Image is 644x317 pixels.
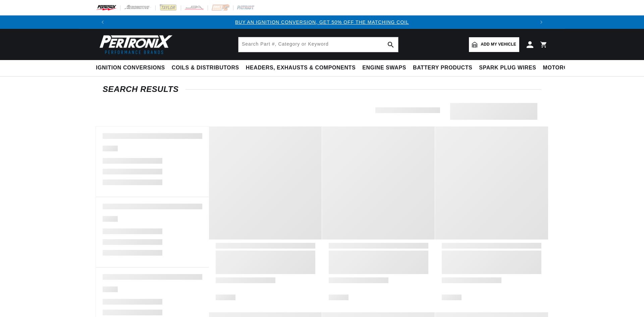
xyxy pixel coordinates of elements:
span: Ignition Conversions [96,64,165,71]
summary: Engine Swaps [359,60,410,76]
summary: Headers, Exhausts & Components [243,60,359,76]
div: Announcement [109,18,535,26]
span: Headers, Exhausts & Components [246,64,356,71]
summary: Coils & Distributors [168,60,243,76]
button: Translation missing: en.sections.announcements.next_announcement [535,15,548,29]
summary: Ignition Conversions [96,60,168,76]
div: SEARCH RESULTS [103,86,541,93]
span: Battery Products [413,64,472,71]
img: Pertronix [96,33,173,56]
a: BUY AN IGNITION CONVERSION, GET 50% OFF THE MATCHING COIL [235,19,409,25]
button: Translation missing: en.sections.announcements.previous_announcement [96,15,109,29]
slideshow-component: Translation missing: en.sections.announcements.announcement_bar [79,15,565,29]
span: Spark Plug Wires [479,64,536,71]
span: Coils & Distributors [172,64,239,71]
button: search button [383,37,398,52]
div: 1 of 3 [109,18,535,26]
span: Engine Swaps [362,64,406,71]
summary: Motorcycle [540,60,586,76]
span: Motorcycle [543,64,583,71]
summary: Battery Products [410,60,476,76]
summary: Spark Plug Wires [476,60,539,76]
a: Add my vehicle [469,37,519,52]
input: Search Part #, Category or Keyword [238,37,398,52]
span: Add my vehicle [481,41,516,48]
